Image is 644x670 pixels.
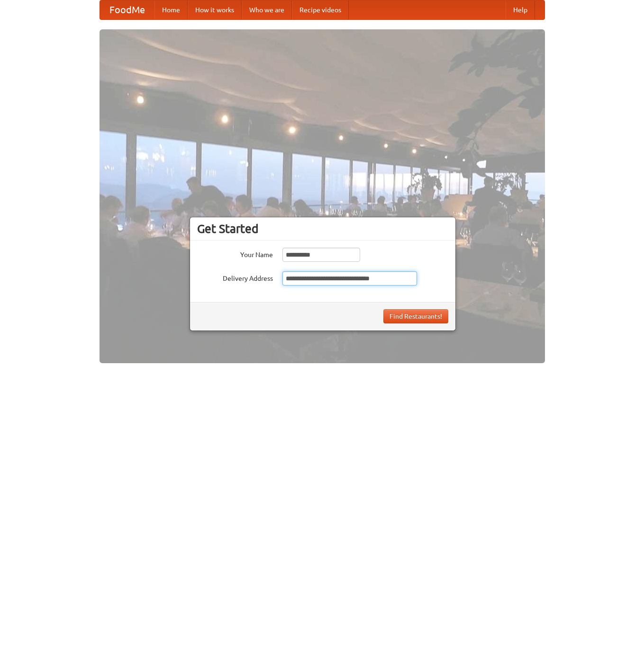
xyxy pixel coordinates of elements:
h3: Get Started [197,222,448,236]
label: Delivery Address [197,271,273,283]
a: Recipe videos [292,0,349,19]
a: FoodMe [100,0,154,19]
a: Who we are [242,0,292,19]
label: Your Name [197,248,273,259]
a: Help [506,0,535,19]
button: Find Restaurants! [383,309,448,323]
a: How it works [188,0,242,19]
a: Home [154,0,188,19]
